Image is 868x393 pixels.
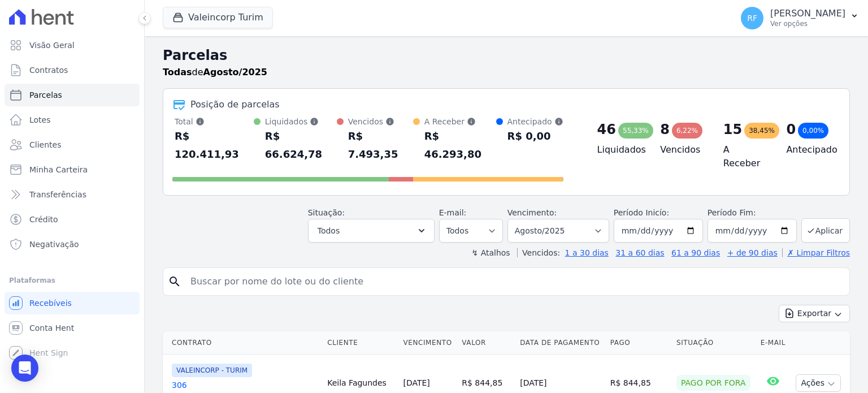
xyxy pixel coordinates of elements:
[606,331,672,355] th: Pago
[29,89,62,101] span: Parcelas
[265,127,337,163] div: R$ 66.624,78
[5,317,140,339] a: Conta Hent
[515,331,606,355] th: Data de Pagamento
[798,123,828,139] div: 0,00%
[5,84,140,106] a: Parcelas
[5,158,140,181] a: Minha Carteira
[5,109,140,131] a: Lotes
[723,120,742,139] div: 15
[796,374,841,392] button: Ações
[163,45,850,66] h2: Parcelas
[29,322,74,334] span: Conta Hent
[676,375,750,391] div: Pago por fora
[597,120,616,139] div: 46
[779,305,850,322] button: Exportar
[672,123,702,139] div: 6,22%
[424,127,496,163] div: R$ 46.293,80
[29,40,75,51] span: Visão Geral
[403,378,429,387] a: [DATE]
[507,208,557,217] label: Vencimento:
[565,248,609,257] a: 1 a 30 dias
[439,208,467,217] label: E-mail:
[163,66,267,79] p: de
[671,248,720,257] a: 61 a 90 dias
[5,133,140,156] a: Clientes
[29,214,58,225] span: Crédito
[5,183,140,206] a: Transferências
[29,139,61,150] span: Clientes
[5,59,140,81] a: Contratos
[323,331,398,355] th: Cliente
[708,207,797,219] label: Período Fim:
[801,218,850,243] button: Aplicar
[29,114,51,126] span: Lotes
[770,8,845,19] p: [PERSON_NAME]
[5,233,140,256] a: Negativação
[11,355,38,382] div: Open Intercom Messenger
[348,116,413,127] div: Vencidos
[727,248,778,257] a: + de 90 dias
[265,116,337,127] div: Liquidados
[29,239,79,250] span: Negativação
[29,64,68,76] span: Contratos
[163,7,273,28] button: Valeincorp Turim
[29,189,86,200] span: Transferências
[770,19,845,28] p: Ver opções
[786,143,831,157] h4: Antecipado
[172,364,252,377] span: VALEINCORP - TURIM
[5,208,140,231] a: Crédito
[615,248,664,257] a: 31 a 60 dias
[308,208,345,217] label: Situação:
[471,248,510,257] label: ↯ Atalhos
[9,274,135,287] div: Plataformas
[756,331,791,355] th: E-mail
[175,116,254,127] div: Total
[163,331,323,355] th: Contrato
[660,120,670,139] div: 8
[517,248,560,257] label: Vencidos:
[732,2,868,34] button: RF [PERSON_NAME] Ver opções
[163,67,192,77] strong: Todas
[29,164,88,175] span: Minha Carteira
[614,208,669,217] label: Período Inicío:
[660,143,705,157] h4: Vencidos
[597,143,643,157] h4: Liquidados
[168,275,181,288] i: search
[318,224,340,237] span: Todos
[507,116,563,127] div: Antecipado
[203,67,267,77] strong: Agosto/2025
[29,297,72,309] span: Recebíveis
[398,331,457,355] th: Vencimento
[308,219,435,243] button: Todos
[672,331,756,355] th: Situação
[190,98,280,111] div: Posição de parcelas
[5,34,140,57] a: Visão Geral
[747,14,757,22] span: RF
[5,292,140,314] a: Recebíveis
[723,143,769,170] h4: A Receber
[457,331,515,355] th: Valor
[424,116,496,127] div: A Receber
[184,270,845,293] input: Buscar por nome do lote ou do cliente
[348,127,413,163] div: R$ 7.493,35
[782,248,850,257] a: ✗ Limpar Filtros
[507,127,563,145] div: R$ 0,00
[786,120,796,139] div: 0
[744,123,779,139] div: 38,45%
[175,127,254,163] div: R$ 120.411,93
[618,123,653,139] div: 55,33%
